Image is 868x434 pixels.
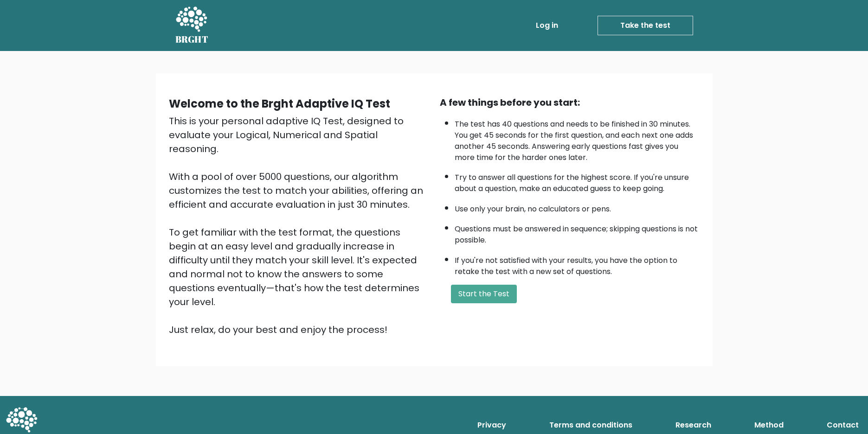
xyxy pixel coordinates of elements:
[455,114,700,163] li: The test has 40 questions and needs to be finished in 30 minutes. You get 45 seconds for the firs...
[598,16,693,35] a: Take the test
[455,219,700,246] li: Questions must be answered in sequence; skipping questions is not possible.
[169,96,390,111] b: Welcome to the Brght Adaptive IQ Test
[175,4,209,47] a: BRGHT
[451,285,517,303] button: Start the Test
[455,199,700,215] li: Use only your brain, no calculators or pens.
[455,167,700,194] li: Try to answer all questions for the highest score. If you're unsure about a question, make an edu...
[169,114,429,337] div: This is your personal adaptive IQ Test, designed to evaluate your Logical, Numerical and Spatial ...
[440,96,700,109] div: A few things before you start:
[455,250,700,277] li: If you're not satisfied with your results, you have the option to retake the test with a new set ...
[532,16,562,35] a: Log in
[175,34,209,45] h5: BRGHT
